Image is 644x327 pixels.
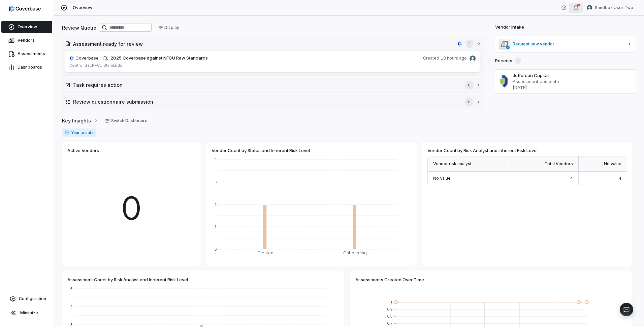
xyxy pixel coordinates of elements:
a: Configuration [3,293,51,305]
h2: Review Queue [62,24,96,31]
span: Year to date [62,129,96,137]
span: Overview [73,5,92,10]
span: Assessment Count by Risk Analyst and Inherent Risk Level [67,277,188,283]
button: Switch Dashboard [101,116,152,126]
span: No Value [433,176,451,181]
text: 0.7 [387,321,392,325]
span: Assessments Created Over Time [355,277,424,283]
a: coverbase.comCoverbase· 2025 Coverbase against NFCU Raw StandardsCreated18 hours agoSandbox User ... [65,50,480,72]
text: 3 [215,180,217,184]
text: 5 [70,287,72,291]
text: 2 [215,203,217,207]
div: Vendor risk analyst [428,156,512,172]
text: 4 [70,304,72,308]
span: Overview [18,24,37,30]
span: Minimize [20,310,38,316]
span: Key Insights [62,117,91,124]
h2: Review questionnaire submission [73,98,458,105]
img: logo-D7KZi-bG.svg [9,5,41,12]
button: Review questionnaire submission0 [62,95,484,109]
span: 0 [465,81,473,89]
button: Task requires action0 [62,78,484,92]
img: Sandbox User Two avatar [587,5,592,10]
span: 1 [466,40,473,48]
img: Sandbox User Two avatar [470,56,476,62]
div: Total Vendors [512,156,579,172]
svg: Date range for report [65,130,69,135]
span: Vendor Count by Status and Inherent Risk Level [212,147,310,153]
text: 0.8 [387,314,392,318]
span: Sandbox User Two [595,5,633,10]
a: Dashboards [1,61,52,73]
h3: Jefferson Capital [513,72,633,78]
div: No value [579,156,627,172]
span: Created [423,56,439,61]
h2: Assessment ready for review [73,40,455,47]
a: Overview [1,21,52,33]
h2: Recents [495,58,521,64]
text: 1 [390,300,392,304]
span: Coverbase [75,55,99,62]
span: 4 [570,176,573,181]
text: 4 [215,157,217,161]
button: Assessment ready for reviewcoverbase.com1 [62,37,484,50]
span: 18 hours ago [441,56,467,61]
text: 0.9 [387,307,392,311]
a: Jefferson CapitalAssessment complete[DATE] [495,70,636,93]
span: Request new vendor [513,41,624,47]
span: · [100,55,101,62]
span: Control Set: NFCU Standards [69,63,122,68]
text: 3 [70,323,72,327]
span: 0 [465,98,473,106]
h2: Task requires action [73,81,458,88]
a: Key Insights [62,114,98,128]
text: 1 [215,225,217,229]
p: Assessment complete [513,78,633,84]
span: 4 [619,176,621,181]
button: Key Insights [60,114,100,128]
a: Vendors [1,34,52,46]
span: 2025 Coverbase against NFCU Raw Standards [110,55,208,61]
span: 0 [121,184,142,232]
span: 1 [515,58,521,64]
span: Assessments [18,51,45,57]
button: Sandbox User Two avatarSandbox User Two [583,3,637,13]
span: Vendor Count by Risk Analyst and Inherent Risk Level [427,147,538,153]
a: Request new vendor [495,36,636,52]
button: Minimize [3,306,51,320]
a: Assessments [1,48,52,60]
button: Display [154,23,183,33]
span: Active Vendors [67,147,99,153]
p: [DATE] [513,84,633,90]
text: 0 [215,247,217,251]
h2: Vendor Intake [495,24,524,31]
span: Dashboards [18,65,42,70]
span: Configuration [19,296,46,301]
span: Vendors [18,38,35,43]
